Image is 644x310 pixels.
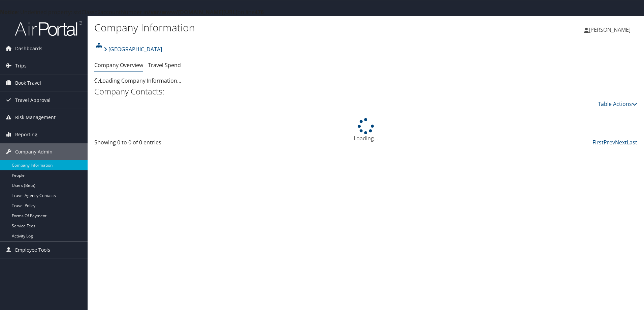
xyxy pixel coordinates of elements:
b: 476 [255,8,264,16]
span: Travel Approval [15,92,51,109]
span: [PERSON_NAME] [589,26,631,33]
b: /var/www/[DOMAIN_NAME][URL] [148,8,237,16]
h2: Company Contacts: [94,86,637,97]
h1: Company Information [94,21,456,35]
span: Risk Management [15,109,56,126]
img: airportal-logo.png [15,21,82,36]
span: Book Travel [15,75,41,91]
div: Loading... [94,118,637,142]
a: [PERSON_NAME] [584,20,637,40]
div: Showing 0 to 0 of 0 entries [94,138,223,150]
a: Travel Spend [148,61,181,69]
a: [GEOGRAPHIC_DATA] [104,43,162,56]
span: Employee Tools [15,242,50,258]
span: Reporting [15,126,37,143]
a: Next [615,139,627,146]
span: Dashboards [15,40,42,57]
a: Table Actions [598,100,637,108]
a: First [592,139,604,146]
a: Company Overview [94,61,143,69]
span: Company Admin [15,143,53,160]
a: Last [627,139,637,146]
span: Trips [15,57,27,74]
span: Loading Company Information... [94,77,181,84]
a: Prev [604,139,615,146]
